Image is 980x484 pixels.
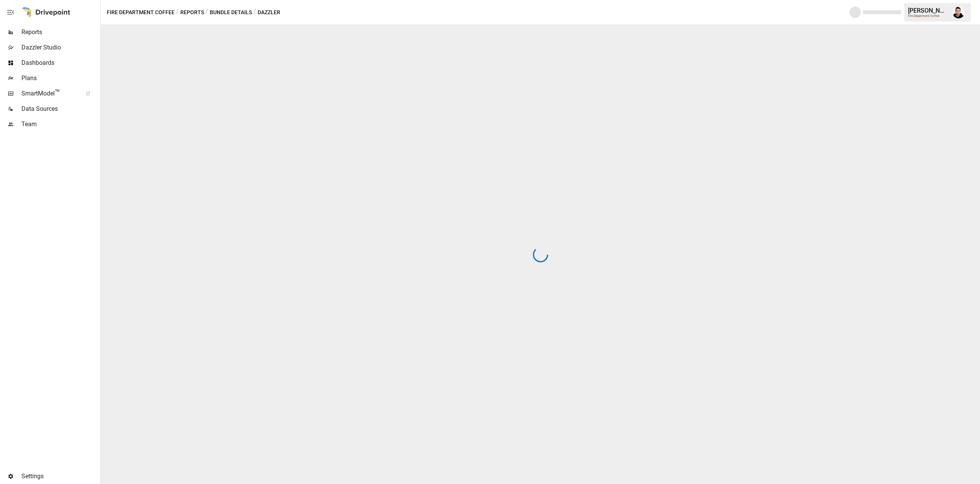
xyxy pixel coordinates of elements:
[21,58,99,67] span: Dashboards
[180,8,204,17] button: Reports
[948,2,969,23] button: Francisco Sanchez
[210,8,252,17] button: Bundle Details
[21,104,99,114] span: Data Sources
[253,8,256,17] div: /
[908,7,948,14] div: [PERSON_NAME]
[107,8,175,17] button: Fire Department Coffee
[21,43,99,52] span: Dazzler Studio
[55,88,60,97] span: ™
[21,472,99,481] span: Settings
[908,14,948,18] div: Fire Department Coffee
[176,8,179,17] div: /
[21,120,99,129] span: Team
[952,6,965,18] img: Francisco Sanchez
[21,74,99,83] span: Plans
[21,89,77,98] span: SmartModel
[21,28,99,37] span: Reports
[206,8,208,17] div: /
